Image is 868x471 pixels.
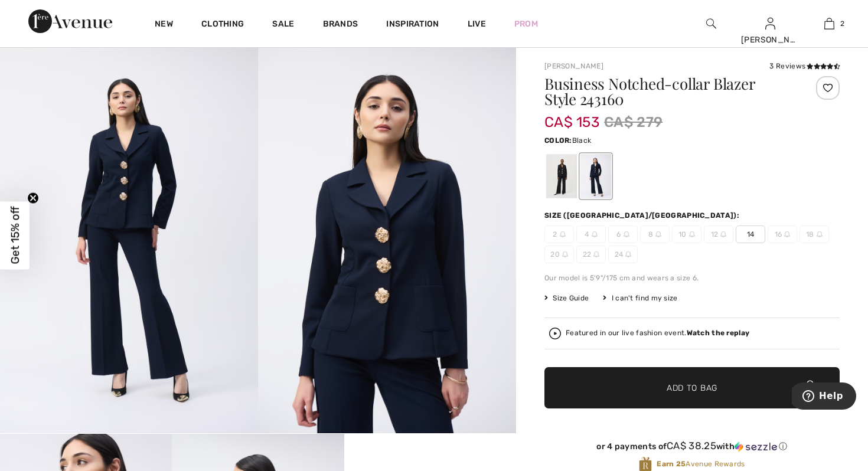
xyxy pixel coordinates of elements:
[580,154,611,198] div: Midnight Blue
[765,17,775,31] img: My Info
[201,19,244,31] a: Clothing
[576,225,606,243] span: 4
[792,382,856,412] iframe: Opens a widget where you can find more information
[544,293,589,303] span: Size Guide
[27,192,39,204] button: Close teaser
[655,231,661,237] img: ring-m.svg
[800,225,829,243] span: 18
[735,441,777,452] img: Sezzle
[625,251,631,257] img: ring-m.svg
[689,231,695,237] img: ring-m.svg
[784,231,790,237] img: ring-m.svg
[765,18,775,29] a: Sign In
[572,136,592,145] span: Black
[272,19,294,31] a: Sale
[592,231,598,237] img: ring-m.svg
[560,231,566,237] img: ring-m.svg
[593,251,599,257] img: ring-m.svg
[544,225,574,243] span: 2
[640,225,670,243] span: 8
[657,460,686,468] strong: Earn 25
[8,207,22,264] span: Get 15% off
[603,293,677,303] div: I can't find my size
[672,225,701,243] span: 10
[566,329,749,337] div: Featured in our live fashion event.
[562,251,568,257] img: ring-m.svg
[768,225,797,243] span: 16
[258,47,516,433] img: Business Notched-Collar Blazer Style 243160. 2
[544,62,603,70] a: [PERSON_NAME]
[323,19,358,31] a: Brands
[741,34,799,46] div: [PERSON_NAME]
[155,19,173,31] a: New
[544,76,791,107] h1: Business Notched-collar Blazer Style 243160
[28,9,112,33] img: 1ère Avenue
[546,154,577,198] div: Black
[544,246,574,263] span: 20
[706,17,716,31] img: search the website
[840,18,844,29] span: 2
[544,210,742,221] div: Size ([GEOGRAPHIC_DATA]/[GEOGRAPHIC_DATA]):
[544,440,840,452] div: or 4 payments of with
[576,246,606,263] span: 22
[624,231,629,237] img: ring-m.svg
[608,225,638,243] span: 6
[720,231,726,237] img: ring-m.svg
[514,18,538,30] a: Prom
[544,273,840,283] div: Our model is 5'9"/175 cm and wears a size 6.
[604,112,663,133] span: CA$ 279
[800,17,858,31] a: 2
[704,225,733,243] span: 12
[544,367,840,408] button: Add to Bag
[824,17,834,31] img: My Bag
[804,380,817,395] img: Bag.svg
[667,382,717,394] span: Add to Bag
[549,328,561,339] img: Watch the replay
[657,459,745,469] span: Avenue Rewards
[544,136,572,145] span: Color:
[544,440,840,456] div: or 4 payments ofCA$ 38.25withSezzle Click to learn more about Sezzle
[687,329,750,337] strong: Watch the replay
[817,231,823,237] img: ring-m.svg
[608,246,638,263] span: 24
[544,102,599,130] span: CA$ 153
[386,19,439,31] span: Inspiration
[769,61,840,71] div: 3 Reviews
[667,440,716,452] span: CA$ 38.25
[736,225,765,243] span: 14
[468,18,486,30] a: Live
